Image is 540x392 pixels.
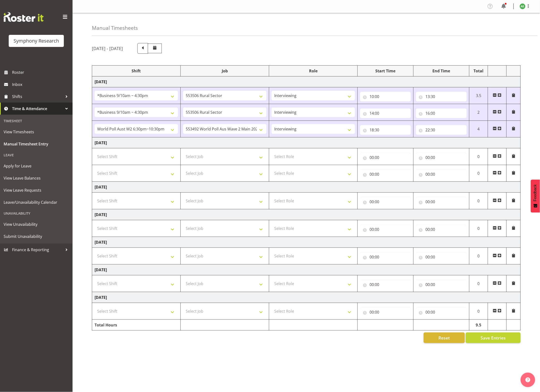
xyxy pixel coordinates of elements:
[1,116,71,126] div: Timesheet
[469,148,488,165] td: 0
[416,169,467,179] input: Click to select...
[1,184,71,196] a: View Leave Requests
[416,108,467,118] input: Click to select...
[469,275,488,292] td: 0
[416,280,467,289] input: Click to select...
[92,237,521,248] td: [DATE]
[416,225,467,234] input: Click to select...
[12,246,63,253] span: Finance & Reporting
[416,92,467,101] input: Click to select...
[469,320,488,331] td: 9.5
[12,105,63,112] span: Time & Attendance
[466,332,521,343] button: Save Entries
[416,153,467,162] input: Click to select...
[4,221,69,228] span: View Unavailability
[4,140,69,148] span: Manual Timesheet Entry
[360,225,411,234] input: Click to select...
[360,197,411,207] input: Click to select...
[92,320,181,331] td: Total Hours
[4,162,69,170] span: Apply for Leave
[1,208,71,218] div: Unavailability
[469,87,488,104] td: 3.5
[1,196,71,208] a: Leave/Unavailability Calendar
[92,46,123,51] h5: [DATE] - [DATE]
[416,307,467,317] input: Click to select...
[183,68,266,74] div: Job
[360,92,411,101] input: Click to select...
[360,153,411,162] input: Click to select...
[92,264,521,275] td: [DATE]
[92,209,521,220] td: [DATE]
[416,68,467,74] div: End Time
[92,182,521,193] td: [DATE]
[4,187,69,194] span: View Leave Requests
[481,335,506,341] span: Save Entries
[92,292,521,303] td: [DATE]
[520,3,525,9] img: ange-steiger11422.jpg
[469,165,488,182] td: 0
[469,220,488,237] td: 0
[469,248,488,264] td: 0
[438,335,450,341] span: Reset
[92,25,138,31] h4: Manual Timesheets
[92,137,521,148] td: [DATE]
[360,280,411,289] input: Click to select...
[1,150,71,160] div: Leave
[469,104,488,121] td: 2
[525,377,530,382] img: help-xxl-2.png
[533,184,538,201] span: Feedback
[360,169,411,179] input: Click to select...
[360,125,411,135] input: Click to select...
[4,174,69,182] span: View Leave Balances
[531,180,540,212] button: Feedback - Show survey
[469,121,488,137] td: 4
[469,303,488,320] td: 0
[1,230,71,242] a: Submit Unavailability
[12,93,63,100] span: Shifts
[4,128,69,136] span: View Timesheets
[416,125,467,135] input: Click to select...
[272,68,355,74] div: Role
[4,12,44,22] img: Rosterit website logo
[4,233,69,240] span: Submit Unavailability
[1,126,71,138] a: View Timesheets
[95,68,178,74] div: Shift
[12,69,70,76] span: Roster
[472,68,485,74] div: Total
[416,252,467,262] input: Click to select...
[12,81,70,88] span: Inbox
[424,332,465,343] button: Reset
[469,193,488,209] td: 0
[1,138,71,150] a: Manual Timesheet Entry
[360,307,411,317] input: Click to select...
[92,76,521,87] td: [DATE]
[1,218,71,230] a: View Unavailability
[360,108,411,118] input: Click to select...
[360,252,411,262] input: Click to select...
[4,199,69,206] span: Leave/Unavailability Calendar
[1,172,71,184] a: View Leave Balances
[1,160,71,172] a: Apply for Leave
[14,37,59,45] div: Symphony Research
[416,197,467,207] input: Click to select...
[360,68,411,74] div: Start Time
